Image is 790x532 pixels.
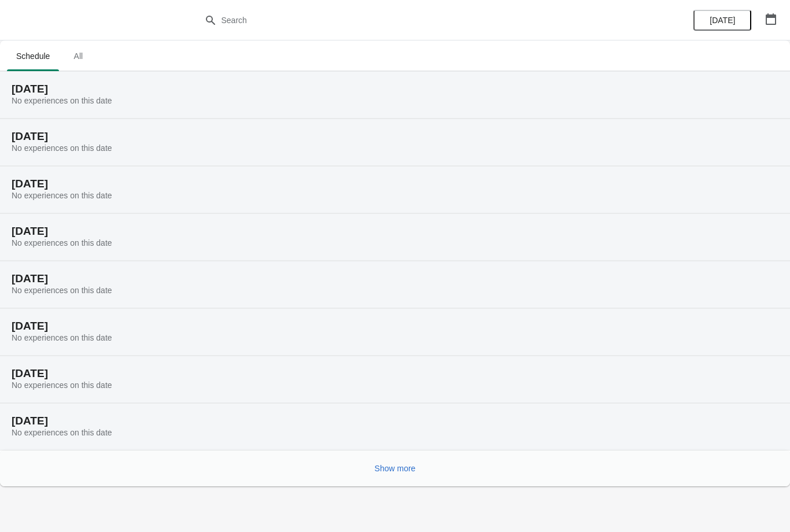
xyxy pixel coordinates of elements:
span: Show more [375,464,416,473]
span: All [64,46,93,66]
h2: [DATE] [12,273,778,285]
h2: [DATE] [12,226,778,237]
h2: [DATE] [12,131,778,142]
h2: [DATE] [12,83,778,95]
span: No experiences on this date [12,191,112,200]
button: Show more [370,458,420,479]
span: No experiences on this date [12,428,112,437]
button: [DATE] [693,10,751,31]
span: Schedule [7,46,59,66]
span: No experiences on this date [12,380,112,390]
h2: [DATE] [12,368,778,379]
input: Search [221,10,593,31]
span: No experiences on this date [12,96,112,105]
h2: [DATE] [12,320,778,332]
span: No experiences on this date [12,143,112,153]
span: No experiences on this date [12,333,112,342]
h2: [DATE] [12,178,778,190]
span: No experiences on this date [12,286,112,295]
h2: [DATE] [12,415,778,427]
span: No experiences on this date [12,238,112,247]
span: [DATE] [710,16,735,25]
